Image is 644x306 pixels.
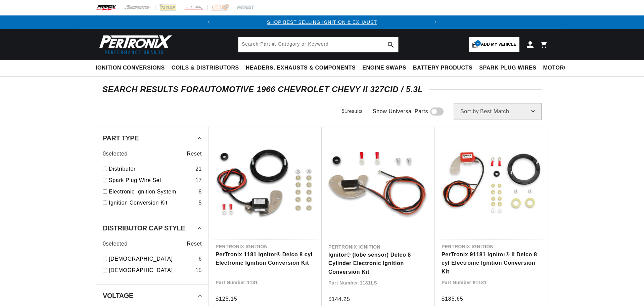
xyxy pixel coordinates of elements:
summary: Coils & Distributors [168,60,242,76]
button: Translation missing: en.sections.announcements.next_announcement [429,15,442,29]
span: Motorcycle [543,64,583,72]
span: Add my vehicle [481,41,516,48]
slideshow-component: Translation missing: en.sections.announcements.announcement_bar [79,15,565,29]
span: 0 selected [103,149,128,158]
span: Reset [187,149,202,158]
span: Engine Swaps [362,64,406,72]
span: Headers, Exhausts & Components [246,64,356,72]
span: 51 results [342,108,363,114]
div: 6 [198,255,202,263]
span: Battery Products [413,64,472,72]
a: [DEMOGRAPHIC_DATA] [109,255,196,263]
summary: Ignition Conversions [96,60,168,76]
summary: Motorcycle [540,60,587,76]
img: Pertronix [96,33,173,56]
span: Part Type [103,135,139,141]
summary: Engine Swaps [359,60,410,76]
a: Ignition Conversion Kit [109,199,196,207]
div: 17 [195,176,202,185]
div: 8 [198,187,202,196]
select: Sort by [454,103,542,120]
span: Coils & Distributors [172,64,239,72]
span: Show Universal Parts [373,107,428,116]
a: Distributor [109,165,193,173]
a: Ignitor® (lobe sensor) Delco 8 Cylinder Electronic Ignition Conversion Kit [328,251,428,276]
div: 21 [195,165,202,173]
div: Announcement [215,18,429,26]
input: Search Part #, Category or Keyword [238,37,398,52]
a: PerTronix 1181 Ignitor® Delco 8 cyl Electronic Ignition Conversion Kit [216,250,315,267]
div: SEARCH RESULTS FOR Automotive 1966 Chevrolet Chevy II 327cid / 5.3L [102,86,542,93]
div: 15 [195,266,202,275]
span: Ignition Conversions [96,64,165,72]
div: 5 [198,199,202,207]
button: search button [383,37,398,52]
span: Spark Plug Wires [479,64,536,72]
summary: Spark Plug Wires [476,60,540,76]
span: 1 [475,40,481,46]
summary: Battery Products [410,60,476,76]
summary: Headers, Exhausts & Components [242,60,359,76]
a: Spark Plug Wire Set [109,176,193,185]
a: PerTronix 91181 Ignitor® II Delco 8 cyl Electronic Ignition Conversion Kit [442,250,541,276]
a: Electronic Ignition System [109,187,196,196]
button: Translation missing: en.sections.announcements.previous_announcement [202,15,215,29]
span: Reset [187,239,202,248]
span: Distributor Cap Style [103,225,185,231]
span: 0 selected [103,239,128,248]
a: [DEMOGRAPHIC_DATA] [109,266,193,275]
span: Voltage [103,292,133,299]
a: 1Add my vehicle [469,37,519,52]
a: SHOP BEST SELLING IGNITION & EXHAUST [267,19,377,25]
div: 1 of 2 [215,18,429,26]
span: Sort by [460,109,479,114]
